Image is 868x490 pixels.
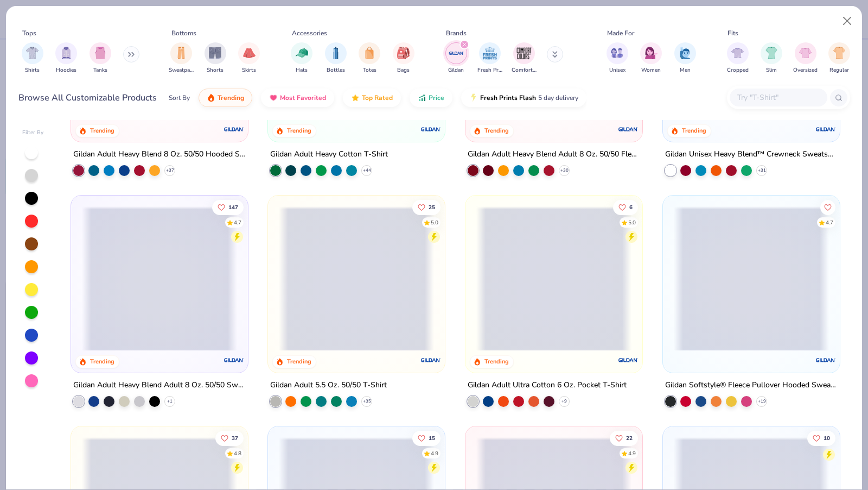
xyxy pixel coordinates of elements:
button: filter button [238,42,260,74]
img: Hoodies Image [60,47,72,59]
span: 22 [626,435,633,441]
div: Gildan Unisex Heavy Blend™ Crewneck Sweatshirt - 18000 [665,148,838,161]
button: Trending [199,89,252,107]
div: filter for Bottles [325,42,347,74]
button: filter button [607,42,628,74]
img: Gildan logo [420,118,442,140]
div: filter for Comfort Colors [512,42,537,74]
img: Hats Image [296,47,308,59]
button: Like [215,430,244,445]
img: Gildan logo [815,349,837,370]
div: Accessories [292,28,327,38]
button: filter button [169,42,194,74]
button: filter button [291,42,312,74]
span: 37 [232,435,238,441]
button: filter button [793,42,818,74]
span: Most Favorited [280,93,326,102]
div: 5.0 [431,218,439,227]
button: Most Favorited [261,89,334,107]
button: filter button [640,42,662,74]
span: + 31 [757,167,765,174]
button: Price [410,89,452,107]
span: 5 day delivery [538,92,578,104]
button: Like [820,199,835,215]
span: Slim [766,66,777,74]
span: Price [429,93,444,102]
input: Try "T-Shirt" [736,91,820,104]
div: filter for Sweatpants [169,42,194,74]
div: Bottoms [171,28,196,38]
button: Like [212,199,244,215]
button: filter button [674,42,696,74]
div: Gildan Softstyle® Fleece Pullover Hooded Sweatshirt [665,378,838,392]
img: Totes Image [363,47,375,59]
div: Made For [607,28,634,38]
button: Close [837,11,858,32]
img: Bags Image [397,47,409,59]
div: 4.7 [234,218,241,227]
button: filter button [205,42,226,74]
span: Trending [218,93,244,102]
img: Skirts Image [243,47,256,59]
span: + 44 [363,167,371,174]
div: filter for Slim [761,42,782,74]
img: Comfort Colors Image [516,45,532,61]
div: filter for Shorts [205,42,226,74]
span: Regular [829,66,849,74]
div: Fits [727,28,738,38]
span: Hoodies [56,66,76,74]
span: Hats [296,66,308,74]
span: Oversized [793,66,818,74]
div: filter for Oversized [793,42,818,74]
button: filter button [727,42,749,74]
img: Cropped Image [731,47,744,59]
img: Unisex Image [611,47,623,59]
button: Like [613,199,638,215]
img: Gildan logo [617,118,639,140]
img: TopRated.gif [351,93,360,102]
img: most_fav.gif [269,93,278,102]
span: Men [680,66,691,74]
div: Tops [22,28,36,38]
span: Top Rated [362,93,393,102]
img: Fresh Prints Image [482,45,498,61]
span: Totes [363,66,376,74]
img: Bottles Image [330,47,342,59]
button: Fresh Prints Flash5 day delivery [461,89,586,107]
span: Fresh Prints [477,66,502,74]
button: Like [413,430,441,445]
span: 25 [429,204,436,210]
span: Shorts [207,66,224,74]
span: 10 [824,435,830,441]
div: Gildan Adult Heavy Blend 8 Oz. 50/50 Hooded Sweatshirt [73,148,246,161]
span: 147 [228,204,238,210]
div: filter for Skirts [238,42,260,74]
button: filter button [477,42,502,74]
button: Top Rated [343,89,401,107]
div: filter for Shirts [22,42,43,74]
div: filter for Fresh Prints [477,42,502,74]
span: Fresh Prints Flash [480,93,536,102]
img: Shirts Image [26,47,39,59]
span: Unisex [609,66,626,74]
span: Tanks [93,66,107,74]
span: + 1 [167,398,173,404]
div: Gildan Adult Ultra Cotton 6 Oz. Pocket T-Shirt [468,378,627,392]
button: filter button [55,42,77,74]
div: Gildan Adult Heavy Blend Adult 8 Oz. 50/50 Sweatpants [73,378,246,392]
img: Gildan logo [222,349,244,370]
span: + 37 [165,167,174,174]
span: Gildan [448,66,464,74]
img: Tanks Image [94,47,106,59]
div: Gildan Adult 5.5 Oz. 50/50 T-Shirt [270,378,387,392]
div: filter for Hoodies [55,42,77,74]
span: Shirts [25,66,40,74]
span: + 9 [561,398,567,404]
div: 4.8 [234,449,241,457]
img: Oversized Image [799,47,812,59]
span: Sweatpants [169,66,194,74]
img: trending.gif [207,93,215,102]
div: filter for Gildan [445,42,467,74]
span: + 30 [560,167,569,174]
div: filter for Unisex [607,42,628,74]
